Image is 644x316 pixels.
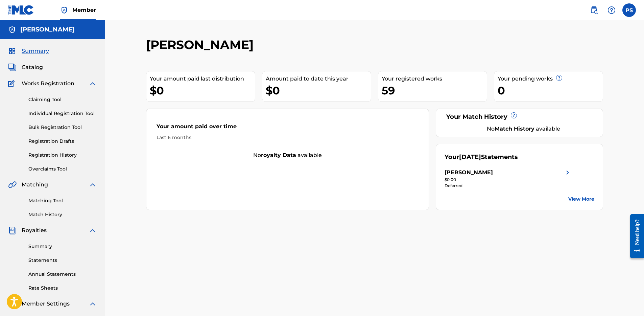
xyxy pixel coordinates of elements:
[72,6,96,14] span: Member
[89,300,97,308] img: expand
[445,112,594,121] div: Your Match History
[8,63,16,71] img: Catalog
[22,300,70,308] span: Member Settings
[445,168,493,177] div: [PERSON_NAME]
[28,96,97,103] a: Claiming Tool
[8,47,16,55] img: Summary
[89,226,97,234] img: expand
[495,126,534,132] strong: Match History
[605,3,618,17] div: Help
[445,183,572,189] div: Deferred
[587,3,601,17] a: Public Search
[28,211,97,218] a: Match History
[22,47,49,55] span: Summary
[8,80,17,88] img: Works Registration
[89,181,97,189] img: expand
[28,197,97,204] a: Matching Tool
[445,177,572,183] div: $0.00
[8,226,16,234] img: Royalties
[146,151,429,159] div: No available
[28,285,97,292] a: Rate Sheets
[590,6,598,14] img: search
[556,75,562,81] span: ?
[568,196,594,203] a: View More
[22,226,47,234] span: Royalties
[22,80,74,88] span: Works Registration
[28,138,97,145] a: Registration Drafts
[498,83,603,98] div: 0
[60,6,68,14] img: Top Rightsholder
[8,181,17,189] img: Matching
[28,110,97,117] a: Individual Registration Tool
[28,152,97,159] a: Registration History
[382,75,487,83] div: Your registered works
[382,83,487,98] div: 59
[445,168,572,189] a: [PERSON_NAME]right chevron icon$0.00Deferred
[157,134,419,141] div: Last 6 months
[453,125,594,133] div: No available
[622,3,636,17] div: User Menu
[266,83,371,98] div: $0
[150,83,255,98] div: $0
[28,165,97,173] a: Overclaims Tool
[564,168,572,177] img: right chevron icon
[445,153,518,162] div: Your Statements
[8,26,16,34] img: Accounts
[157,122,419,134] div: Your amount paid over time
[498,75,603,83] div: Your pending works
[146,37,257,52] h2: [PERSON_NAME]
[89,80,97,88] img: expand
[8,47,49,55] a: SummarySummary
[8,63,43,71] a: CatalogCatalog
[511,113,517,118] span: ?
[28,257,97,264] a: Statements
[22,181,48,189] span: Matching
[607,6,616,14] img: help
[8,5,34,15] img: MLC Logo
[150,75,255,83] div: Your amount paid last distribution
[625,209,644,264] iframe: Resource Center
[459,153,481,161] span: [DATE]
[28,271,97,278] a: Annual Statements
[266,75,371,83] div: Amount paid to date this year
[28,243,97,250] a: Summary
[28,124,97,131] a: Bulk Registration Tool
[22,63,43,71] span: Catalog
[261,152,296,158] strong: royalty data
[20,26,75,33] h5: Pierre Stephan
